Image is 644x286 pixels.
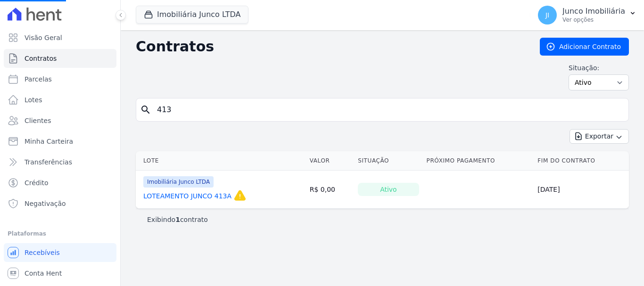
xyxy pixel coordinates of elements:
[4,153,116,172] a: Transferências
[25,116,51,125] span: Clientes
[4,90,116,109] a: Lotes
[25,95,42,105] span: Lotes
[354,151,422,171] th: Situação
[358,183,419,196] div: Ativo
[143,191,231,201] a: LOTEAMENTO JUNCO 413A
[147,215,208,224] p: Exibindo contrato
[25,199,66,208] span: Negativação
[4,28,116,47] a: Visão Geral
[562,7,625,16] p: Junco Imobiliária
[25,33,62,42] span: Visão Geral
[530,2,644,28] button: JI Junco Imobiliária Ver opções
[4,132,116,151] a: Minha Carteira
[540,38,629,56] a: Adicionar Contrato
[140,104,151,115] i: search
[25,178,49,188] span: Crédito
[570,129,629,144] button: Exportar
[4,243,116,262] a: Recebíveis
[25,137,73,146] span: Minha Carteira
[136,38,525,55] h2: Contratos
[25,157,72,167] span: Transferências
[423,151,534,171] th: Próximo Pagamento
[534,171,629,209] td: [DATE]
[534,151,629,171] th: Fim do Contrato
[136,151,306,171] th: Lote
[175,216,180,223] b: 1
[4,194,116,213] a: Negativação
[306,171,355,209] td: R$ 0,00
[4,70,116,89] a: Parcelas
[136,6,248,24] button: Imobiliária Junco LTDA
[4,49,116,68] a: Contratos
[4,173,116,192] a: Crédito
[4,264,116,283] a: Conta Hent
[25,54,57,63] span: Contratos
[25,269,62,278] span: Conta Hent
[562,16,625,24] p: Ver opções
[25,74,52,84] span: Parcelas
[143,176,214,188] span: Imobiliária Junco LTDA
[151,100,625,119] input: Buscar por nome do lote
[8,228,113,239] div: Plataformas
[25,248,60,257] span: Recebíveis
[4,111,116,130] a: Clientes
[569,63,629,73] label: Situação:
[306,151,355,171] th: Valor
[545,12,549,18] span: JI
